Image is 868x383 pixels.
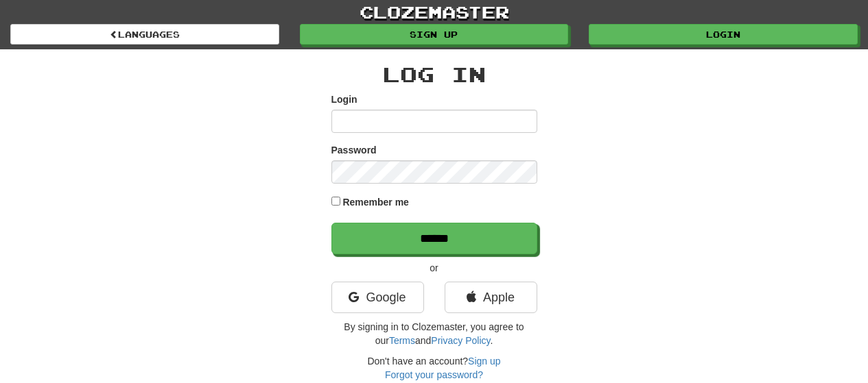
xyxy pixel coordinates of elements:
[331,92,357,106] label: Login
[300,24,569,45] a: Sign up
[331,143,377,157] label: Password
[331,320,537,347] p: By signing in to Clozemaster, you agree to our and .
[385,369,483,380] a: Forgot your password?
[589,24,858,45] a: Login
[331,63,537,86] h2: Log In
[331,261,537,275] p: or
[389,335,415,346] a: Terms
[431,335,490,346] a: Privacy Policy
[445,282,537,313] a: Apple
[342,195,409,209] label: Remember me
[331,282,424,313] a: Google
[468,356,500,367] a: Sign up
[10,24,279,45] a: Languages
